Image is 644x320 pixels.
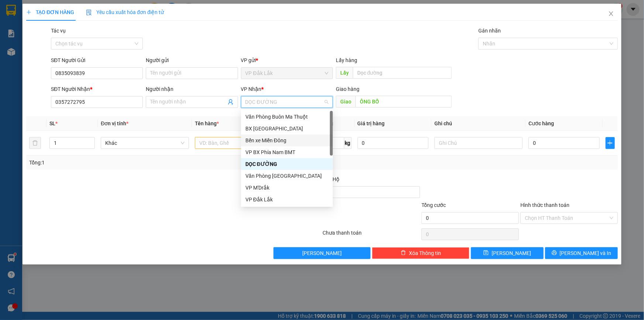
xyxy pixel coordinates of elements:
div: Văn Phòng [GEOGRAPHIC_DATA] [245,172,328,180]
button: plus [606,137,615,149]
input: VD: Bàn, Ghế [195,137,283,149]
div: VP BX Phía Nam BMT [241,146,333,158]
div: VP Đắk Lắk [245,195,328,204]
span: Khác [105,137,185,149]
button: deleteXóa Thông tin [372,247,469,259]
span: Nhận: [63,7,81,15]
div: Văn Phòng Buôn Ma Thuột [245,113,328,121]
span: DỌC ĐƯỜNG [245,96,328,108]
div: DỌC ĐƯỜNG [245,160,328,168]
div: BX [GEOGRAPHIC_DATA] [245,125,328,133]
input: 0 [358,137,429,149]
div: Văn Phòng Tân Phú [241,170,333,182]
button: Close [601,4,621,24]
span: Đơn vị tính [101,120,128,126]
div: BX Tây Ninh [241,123,333,135]
div: Tổng: 1 [29,159,249,167]
div: VP M'Drắk [241,182,333,194]
label: Hình thức thanh toán [520,202,569,208]
span: Yêu cầu xuất hóa đơn điện tử [86,9,164,15]
span: plus [606,140,614,146]
div: VP gửi [241,56,333,64]
span: [PERSON_NAME] và In [560,249,612,257]
div: Bến xe Miền Đông [241,135,333,146]
label: Gán nhãn [478,28,501,34]
span: Gửi: [6,7,18,15]
div: SĐT Người Gửi [51,56,143,64]
img: icon [86,10,92,16]
div: VP BX Phía Nam BMT [245,148,328,156]
div: Bến xe Miền Đông [245,136,328,144]
span: user-add [228,99,234,105]
span: printer [552,250,557,256]
div: Người gửi [146,56,238,64]
button: delete [29,137,41,149]
span: SL [49,120,55,126]
div: 50.000 [6,39,59,48]
div: VP Đắk Lắk [241,194,333,205]
span: plus [26,10,31,15]
span: VP Đắk Lắk [245,68,328,79]
span: VP Nhận [241,86,262,92]
span: Tên hàng [195,120,219,126]
span: Giao hàng [336,86,359,92]
span: Giá trị hàng [358,120,385,126]
span: Lấy [336,67,353,79]
span: CR : [6,40,17,47]
button: printer[PERSON_NAME] và In [545,247,618,259]
button: save[PERSON_NAME] [471,247,544,259]
span: Lấy hàng [336,57,357,63]
input: Dọc đường [353,67,452,79]
label: Tác vụ [51,28,66,34]
input: Ghi Chú [434,137,523,149]
div: Chưa thanh toán [322,229,421,242]
span: TẠO ĐƠN HÀNG [26,9,74,15]
span: [PERSON_NAME] [302,249,342,257]
div: VP Đắk Lắk [6,6,58,24]
span: delete [401,250,406,256]
th: Ghi chú [431,116,526,131]
div: SĐT Người Nhận [51,85,143,93]
button: [PERSON_NAME] [273,247,371,259]
span: [PERSON_NAME] [492,249,531,257]
span: Tổng cước [421,202,446,208]
span: Giao [336,96,355,108]
div: 0368933940 [6,24,58,34]
div: Bến xe Miền Đông [63,6,115,24]
div: Người nhận [146,85,238,93]
div: DỌC ĐƯỜNG [241,158,333,170]
input: Dọc đường [355,96,452,108]
div: 0909938808 [63,24,115,34]
span: close [608,11,614,17]
span: kg [344,137,352,149]
span: Xóa Thông tin [409,249,441,257]
div: Tên hàng: 1 THÙNG GIẤY ( : 1 ) [6,52,115,71]
span: save [483,250,489,256]
div: Văn Phòng Buôn Ma Thuột [241,111,333,123]
div: VP M'Drắk [245,184,328,192]
span: Cước hàng [528,120,554,126]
